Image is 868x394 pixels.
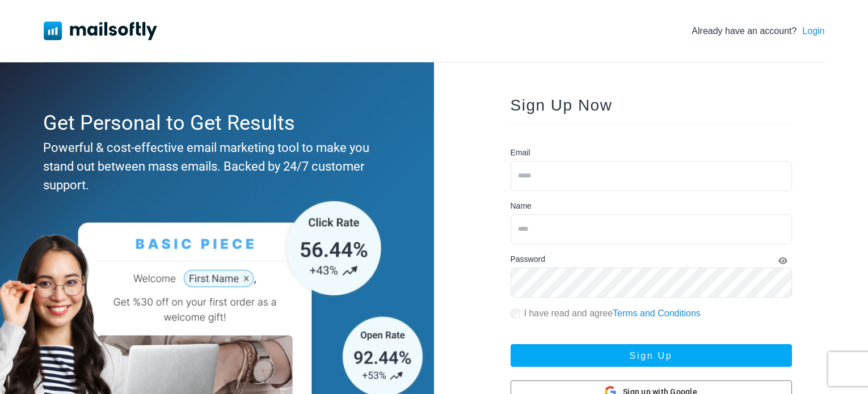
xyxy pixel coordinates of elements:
[511,253,545,265] label: Password
[524,307,701,320] label: I have read and agree
[692,24,824,38] div: Already have an account?
[44,22,157,40] img: Mailsoftly
[802,24,824,38] a: Login
[778,257,787,265] i: Show Password
[511,200,532,212] label: Name
[511,96,613,114] span: Sign Up Now
[511,344,792,367] button: Sign Up
[613,308,701,318] a: Terms and Conditions
[43,108,386,138] div: Get Personal to Get Results
[43,138,386,194] div: Powerful & cost-effective email marketing tool to make you stand out between mass emails. Backed ...
[511,147,530,159] label: Email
